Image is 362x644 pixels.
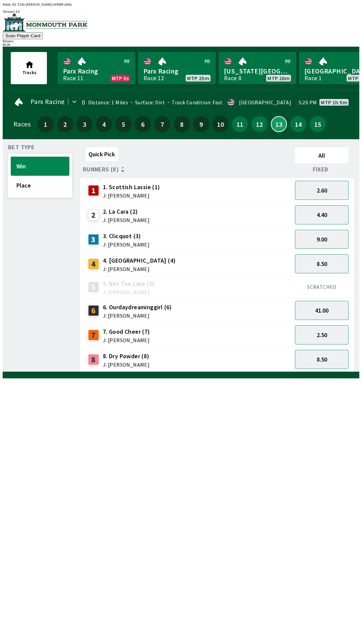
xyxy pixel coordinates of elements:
span: Quick Pick [88,150,115,158]
span: 14 [292,122,305,126]
span: MTP 1h 5m [321,100,347,105]
button: All [295,147,349,163]
span: Track Condition: Fast [165,99,223,106]
button: 4 [96,116,112,132]
span: T24S-[PERSON_NAME]-WPMP-4JH4 [17,3,72,6]
span: 15 [311,122,324,126]
div: 4 [88,259,99,269]
span: 9 [195,122,207,126]
span: 4. [GEOGRAPHIC_DATA] (4) [103,256,176,265]
span: MTP 25m [187,75,209,81]
button: 8.50 [295,254,349,273]
a: Parx RacingRace 11MTP 0s [58,52,135,84]
img: venue logo [3,13,87,32]
div: Version 1.4.0 [3,10,359,13]
button: 8 [174,116,190,132]
div: Race 12 [143,75,164,81]
span: 1 [39,122,52,126]
div: Balance [3,39,359,43]
button: 11 [232,116,248,132]
span: Parx Racing [31,99,65,104]
span: J: [PERSON_NAME] [103,289,155,295]
button: Tracks [11,52,47,84]
button: 7 [154,116,170,132]
a: [US_STATE][GEOGRAPHIC_DATA]Race 8MTP 26m [219,52,296,84]
div: 2 [88,210,99,220]
div: [GEOGRAPHIC_DATA] [239,100,291,105]
span: Win [16,162,64,170]
span: 11 [234,122,246,126]
span: Place [16,181,64,189]
div: Race 1 [304,75,322,81]
button: 3 [76,116,93,132]
button: Scan Player Card [3,32,43,39]
div: Public ID: [3,3,359,6]
span: Tracks [22,69,37,75]
span: Bet Type [8,145,35,150]
span: J: [PERSON_NAME] [103,313,172,318]
div: 7 [88,330,99,340]
span: All [298,152,346,159]
span: J: [PERSON_NAME] [103,362,149,367]
button: 1 [38,116,54,132]
button: 15 [310,116,326,132]
div: 3 [88,234,99,245]
span: J: [PERSON_NAME] [103,217,149,223]
button: 4.40 [295,205,349,224]
button: 12 [251,116,267,132]
button: 10 [213,116,229,132]
span: MTP 26m [267,75,290,81]
span: 7. Good Cheer (7) [103,327,150,336]
span: 9.00 [317,235,327,243]
div: Fixed [292,166,351,173]
span: 10 [214,122,227,126]
div: 0 [81,100,85,105]
button: Win [11,157,69,176]
span: 2 [59,122,71,126]
div: 1 [88,185,99,196]
span: J: [PERSON_NAME] [103,266,176,272]
div: Race 11 [63,75,84,81]
span: 8. Dry Powder (8) [103,352,149,361]
button: Place [11,176,69,195]
div: SCRATCHED [295,283,349,290]
button: 9 [193,116,209,132]
span: 2.50 [317,331,327,339]
button: 9.00 [295,230,349,249]
span: J: [PERSON_NAME] [103,337,150,343]
span: J: [PERSON_NAME] [103,242,149,247]
span: 6 [136,122,149,126]
span: 8.50 [317,356,327,363]
span: 6. Ourdaydreaminggirl (6) [103,303,172,312]
div: Race 8 [224,75,241,81]
button: 14 [290,116,306,132]
span: [US_STATE][GEOGRAPHIC_DATA] [224,67,291,75]
button: 2 [57,116,73,132]
span: Surface: Dirt [128,99,165,106]
button: 41.00 [295,301,349,320]
span: Runners (8) [83,167,119,172]
div: $ 0.00 [3,43,359,47]
button: 2.60 [295,181,349,200]
span: 2.60 [317,186,327,194]
button: 5 [115,116,131,132]
span: 5:20 PM [299,100,317,105]
span: 3 [78,122,91,126]
div: Runners (8) [83,166,292,173]
span: 1. Scottish Lassie (1) [103,183,160,192]
span: 2. La Cara (2) [103,207,149,216]
span: Fixed [313,167,328,172]
span: Distance: 1 Miles [88,99,128,106]
button: 13 [271,116,287,132]
button: 6 [135,116,151,132]
span: 3. Clicquot (3) [103,232,149,240]
button: 8.50 [295,350,349,369]
span: 4 [98,122,110,126]
span: 5 [117,122,130,126]
span: Parx Racing [63,67,130,75]
span: 12 [253,122,266,126]
div: 5 [88,282,99,292]
span: 8.50 [317,260,327,268]
span: 7 [156,122,169,126]
span: Parx Racing [143,67,210,75]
